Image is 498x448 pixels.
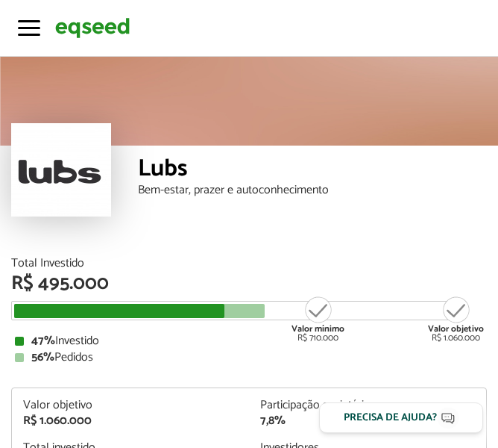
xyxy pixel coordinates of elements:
[15,352,483,364] div: Pedidos
[138,157,487,184] div: Lubs
[11,258,487,270] div: Total Investido
[291,322,344,336] strong: Valor mínimo
[260,415,475,427] div: 7,8%
[428,295,484,343] div: R$ 1.060.000
[23,399,238,411] div: Valor objetivo
[260,399,475,411] div: Participação societária
[290,295,346,343] div: R$ 710.000
[31,347,54,367] strong: 56%
[428,322,484,336] strong: Valor objetivo
[31,331,55,351] strong: 47%
[55,16,130,40] img: EqSeed
[15,335,483,347] div: Investido
[23,415,238,427] div: R$ 1.060.000
[11,274,487,293] div: R$ 495.000
[138,184,487,196] div: Bem-estar, prazer e autoconhecimento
